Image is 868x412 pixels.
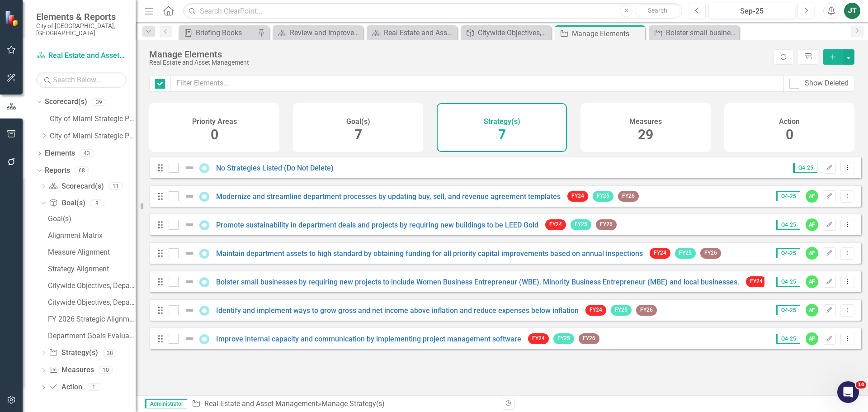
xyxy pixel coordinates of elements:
div: AF [806,247,818,260]
a: Briefing Books [181,27,255,38]
span: FY24 [746,276,767,287]
a: Bolster small businesses by requiring new projects to include Women Business Entrepreneur (WBE), ... [216,278,739,286]
a: Strategy(s) [49,348,98,358]
a: City of Miami Strategic Plan (NEW) [50,131,136,142]
h4: Goal(s) [346,118,370,126]
div: AF [806,304,818,317]
span: 7 [354,127,362,142]
div: Bolster small businesses by requiring new projects to include Women Business Entrepreneur (WBE), ... [666,27,737,38]
button: Search [635,5,680,17]
span: FY24 [528,333,549,344]
span: FY25 [571,219,591,230]
span: FY24 [650,248,670,258]
span: FY24 [567,191,588,201]
a: Scorecard(s) [45,97,87,107]
span: Q4-25 [776,305,800,315]
div: » Manage Strategy(s) [192,399,495,409]
span: Q4-25 [793,163,817,173]
div: Real Estate and Asset Management [149,59,769,66]
span: Q4-25 [776,334,800,344]
a: Goal(s) [46,212,136,226]
span: Search [648,7,667,14]
span: FY24 [545,219,566,230]
div: 43 [80,150,94,157]
div: Measure Alignment [48,248,136,256]
div: Strategy Alignment [48,265,136,273]
a: Bolster small businesses by requiring new projects to include Women Business Entrepreneur (WBE), ... [651,27,737,38]
div: Goal(s) [48,215,136,223]
div: Review and Improve Trolley Program.....(vi) Strategy / Milestone Evaluation and Recommendations R... [290,27,361,38]
img: Not Defined [184,276,195,287]
span: Elements & Reports [36,11,127,22]
span: Q4-25 [776,191,800,201]
iframe: Intercom live chat [837,381,859,403]
img: Not Defined [184,191,195,202]
a: Maintain department assets to high standard by obtaining funding for all priority capital improve... [216,249,643,258]
div: Manage Elements [572,28,643,39]
div: Alignment Matrix [48,232,136,240]
div: 1 [87,384,101,391]
div: Manage Elements [149,49,769,59]
a: Measure Alignment [46,245,136,260]
div: 10 [99,366,113,374]
span: FY26 [636,305,657,315]
span: FY25 [593,191,613,201]
span: 0 [211,127,218,142]
a: Citywide Objectives, Department Goals, Strategy(s), Measures [463,27,549,38]
a: Real Estate and Asset Management [204,399,318,408]
small: City of [GEOGRAPHIC_DATA], [GEOGRAPHIC_DATA] [36,22,127,37]
div: Briefing Books [196,27,255,38]
h4: Action [779,118,800,126]
div: Show Deleted [805,78,849,89]
div: Citywide Objectives, Department Goals [48,282,136,290]
a: City of Miami Strategic Plan [50,114,136,124]
button: JT [844,3,860,19]
img: Not Defined [184,305,195,316]
input: Search Below... [36,72,127,88]
a: Department Goals Evaluation Summary [46,329,136,343]
span: FY25 [611,305,632,315]
button: Sep-25 [708,3,795,19]
a: Measures [49,365,94,375]
a: Identify and implement ways to grow gross and net income above inflation and reduce expenses belo... [216,306,579,315]
a: Citywide Objectives, Department Goals [46,279,136,293]
div: Sep-25 [712,6,792,17]
a: Alignment Matrix [46,228,136,243]
span: Administrator [145,399,187,408]
div: 68 [75,166,89,174]
img: Not Defined [184,219,195,230]
a: Promote sustainability in department deals and projects by requiring new buildings to be LEED Gold [216,221,538,229]
div: 38 [103,349,117,357]
img: ClearPoint Strategy [5,10,20,26]
a: FY 2026 Strategic Alignment [46,312,136,327]
span: Q4-25 [776,248,800,258]
span: FY26 [579,333,599,344]
span: FY25 [675,248,696,258]
div: AF [806,275,818,288]
a: Reports [45,166,70,176]
input: Filter Elements... [170,75,784,92]
img: Not Defined [184,248,195,259]
span: 0 [786,127,793,142]
a: Citywide Objectives, Department Goals, Strategy(s), Measures [46,295,136,310]
div: Real Estate and Asset Management [384,27,455,38]
span: FY26 [618,191,639,201]
a: Goal(s) [49,198,85,208]
a: Improve internal capacity and communication by implementing project management software [216,335,521,343]
a: Review and Improve Trolley Program.....(vi) Strategy / Milestone Evaluation and Recommendations R... [275,27,361,38]
div: Citywide Objectives, Department Goals, Strategy(s), Measures [478,27,549,38]
div: 8 [90,199,104,207]
a: Modernize and streamline department processes by updating buy, sell, and revenue agreement templates [216,192,561,201]
span: 29 [638,127,653,142]
span: FY24 [585,305,606,315]
span: Q4-25 [776,277,800,287]
input: Search ClearPoint... [183,3,682,19]
div: 11 [108,182,123,190]
a: Strategy Alignment [46,262,136,276]
a: No Strategies Listed (Do Not Delete) [216,164,334,172]
div: AF [806,190,818,203]
div: AF [806,332,818,345]
a: Real Estate and Asset Management [36,51,127,61]
div: 39 [92,98,106,106]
